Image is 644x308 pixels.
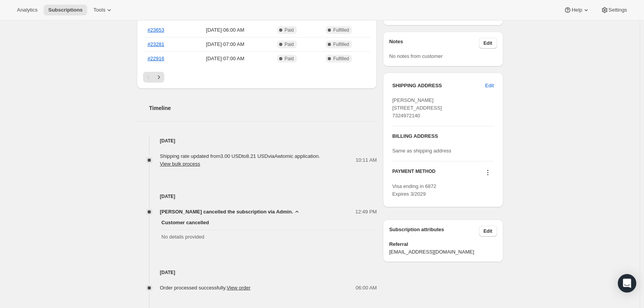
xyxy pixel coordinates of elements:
h3: SHIPPING ADDRESS [392,82,485,90]
span: Help [572,7,582,13]
span: Edit [484,40,492,46]
button: Help [559,5,594,15]
span: Shipping rate updated from 3.00 USD to 8.21 USD via Awtomic application . [160,153,320,167]
span: [EMAIL_ADDRESS][DOMAIN_NAME] [389,248,497,256]
span: Analytics [17,7,37,13]
a: #23281 [148,41,164,47]
h2: Timeline [149,104,377,112]
span: Paid [285,27,294,33]
button: Edit [480,80,498,92]
span: 12:49 PM [356,208,377,216]
span: 06:00 AM [356,284,377,292]
span: Paid [285,41,294,47]
span: No notes from customer [389,53,443,59]
h3: BILLING ADDRESS [392,132,494,140]
a: View order [227,285,251,291]
button: Analytics [12,5,42,15]
div: Open Intercom Messenger [618,274,636,293]
span: No details provided [162,233,374,241]
span: [PERSON_NAME] cancelled the subscription via Admin. [160,208,293,216]
span: Tools [93,7,105,13]
span: Order processed successfully. [160,285,251,291]
button: Edit [479,226,497,237]
span: Referral [389,240,497,248]
span: Customer cancelled [162,219,374,227]
span: Fulfilled [333,41,349,47]
span: Edit [484,228,492,234]
h4: [DATE] [137,137,377,145]
span: [DATE] · 07:00 AM [188,41,262,48]
span: [DATE] · 06:00 AM [188,26,262,34]
span: Fulfilled [333,56,349,62]
button: Settings [596,5,632,15]
span: Edit [485,82,494,90]
a: #22916 [148,56,164,61]
button: Tools [89,5,118,15]
button: Next [153,72,164,83]
a: #23653 [148,27,164,33]
h4: [DATE] [137,269,377,276]
span: [DATE] · 07:00 AM [188,55,262,63]
h3: Notes [389,38,479,49]
span: Settings [609,7,627,13]
span: Same as shipping address [392,148,451,154]
span: Visa ending in 6872 Expires 3/2029 [392,183,436,197]
nav: Pagination [143,72,371,83]
button: View bulk process [160,161,201,167]
span: Paid [285,56,294,62]
span: Subscriptions [48,7,83,13]
button: Edit [479,38,497,49]
h3: Subscription attributes [389,226,479,237]
button: [PERSON_NAME] cancelled the subscription via Admin. [160,208,301,216]
h4: [DATE] [137,193,377,200]
h3: PAYMENT METHOD [392,168,435,179]
span: [PERSON_NAME] [STREET_ADDRESS] 7324972140 [392,97,442,118]
span: 10:11 AM [356,156,377,164]
span: Fulfilled [333,27,349,33]
button: Subscriptions [44,5,87,15]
